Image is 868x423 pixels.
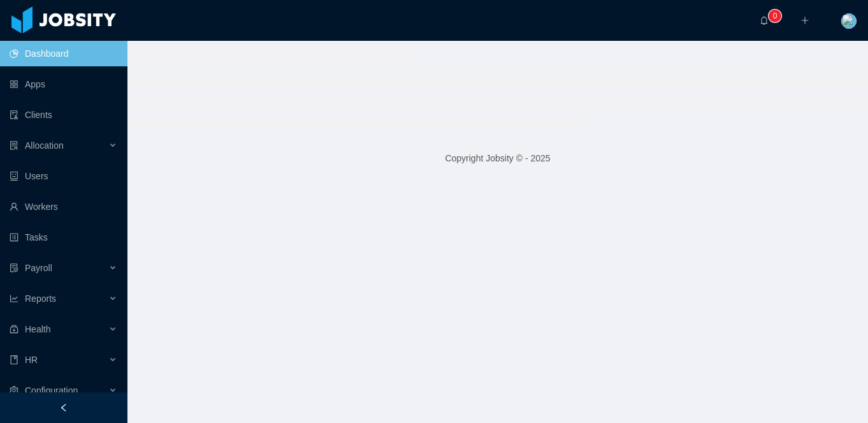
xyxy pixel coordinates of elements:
[10,386,18,395] i: icon: setting
[10,325,18,334] i: icon: medicine-box
[25,355,38,365] span: HR
[10,141,18,150] i: icon: solution
[10,263,18,272] i: icon: file-protect
[10,225,117,250] a: icon: profileTasks
[10,163,117,189] a: icon: robotUsers
[10,102,117,128] a: icon: auditClients
[10,71,117,97] a: icon: appstoreApps
[760,16,769,25] i: icon: bell
[25,385,78,396] span: Configuration
[25,263,52,273] span: Payroll
[127,137,868,181] footer: Copyright Jobsity © - 2025
[25,293,56,304] span: Reports
[10,294,18,303] i: icon: line-chart
[800,16,809,25] i: icon: plus
[841,13,857,29] img: 258dced0-fa31-11e7-ab37-b15c1c349172_5c7e7c09b5088.jpeg
[10,194,117,219] a: icon: userWorkers
[10,41,117,66] a: icon: pie-chartDashboard
[10,355,18,364] i: icon: book
[25,324,50,334] span: Health
[25,140,64,151] span: Allocation
[769,10,781,22] sup: 0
